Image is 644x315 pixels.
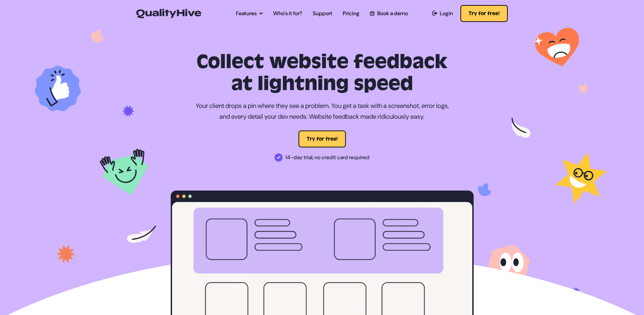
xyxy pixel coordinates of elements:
a: Book a demo [370,9,408,18]
a: Pricing [343,9,359,18]
p: Your client drops a pin where they see a problem. You get a task with a screenshot, error logs, a... [195,101,449,122]
a: Support [313,9,332,18]
a: Who's it for? [273,9,302,18]
span: Login [440,9,453,18]
a: Features [236,9,263,18]
img: QualityHive - Bug Tracking Tool [136,9,201,18]
img: 14-day trial, no credit card required [275,153,283,162]
h1: Collect website feedback at lightning speed [171,51,474,95]
img: Book a QualityHive Demo [370,11,374,16]
button: Try for free! [460,5,508,22]
span: 14-day trial, no credit card required [285,152,369,163]
a: Login [432,9,453,18]
button: Try for free! [299,131,346,147]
